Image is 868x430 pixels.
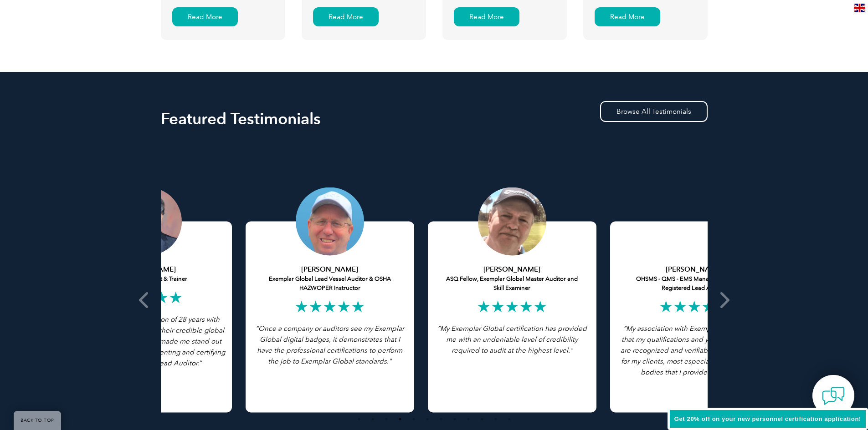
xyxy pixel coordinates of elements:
button: 9 of 4 [464,415,473,424]
button: 2 of 4 [368,415,377,424]
i: “My Exemplar Global certification has provided me with an undeniable level of credibility require... [437,324,587,354]
h5: OHSMS - QMS - EMS Management Systems Registered Lead Auditor [617,265,772,293]
strong: [PERSON_NAME] [483,265,540,273]
h2: ★★★★★ [252,299,407,314]
div: Read More [313,7,379,26]
h2: ★★★★★ [435,299,590,314]
button: 1 of 4 [354,415,364,424]
div: Read More [595,7,660,26]
button: 12 of 4 [505,415,514,424]
span: Get 20% off on your new personnel certification application! [674,415,861,422]
h5: ASQ Fellow, Exemplar Global Master Auditor and Skill Examiner [435,265,590,293]
button: 3 of 4 [382,415,391,424]
button: 6 of 4 [423,415,432,424]
h5: Exemplar Global Lead Vessel Auditor & OSHA HAZWOPER Instructor [252,265,407,293]
i: “Once a company or auditors see my Exemplar Global digital badges, it demonstrates that I have th... [256,324,404,365]
div: Read More [454,7,519,26]
a: BACK TO TOP [14,411,61,430]
img: en [854,4,865,12]
button: 5 of 4 [409,415,418,424]
i: “My association with Exemplar Global means that my qualifications and years of experience are rec... [621,324,768,376]
img: contact-chat.png [822,384,845,407]
button: 4 of 4 [395,415,405,424]
button: 10 of 4 [478,415,487,424]
h2: ★★★★★ [617,299,772,314]
strong: [PERSON_NAME] [666,265,723,273]
div: Read More [172,7,238,26]
h2: Featured Testimonials [161,111,708,126]
button: 11 of 4 [491,415,500,424]
strong: [PERSON_NAME] [301,265,358,273]
button: 8 of 4 [450,415,459,424]
button: 7 of 4 [437,415,446,424]
a: Browse All Testimonials [600,101,708,122]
